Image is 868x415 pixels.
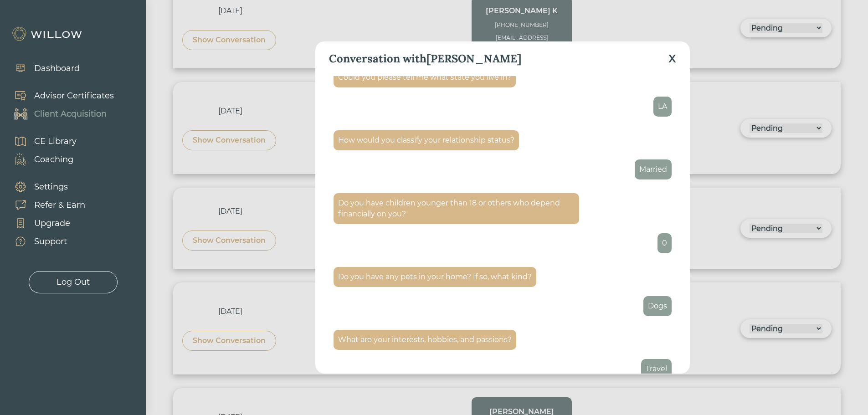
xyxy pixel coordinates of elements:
[668,51,676,67] div: X
[34,154,73,166] div: Coaching
[338,72,511,83] div: Could you please tell me what state you live in?
[338,135,514,146] div: How would you classify your relationship status?
[639,164,667,175] div: Married
[5,150,77,169] a: Coaching
[34,135,77,148] div: CE Library
[56,276,90,288] div: Log Out
[646,364,667,374] div: Travel
[329,51,521,67] div: Conversation with [PERSON_NAME]
[5,214,85,232] a: Upgrade
[5,105,114,123] a: Client Acquisition
[34,199,85,211] div: Refer & Earn
[34,217,70,230] div: Upgrade
[648,301,667,312] div: Dogs
[34,181,68,193] div: Settings
[34,62,80,75] div: Dashboard
[5,59,80,77] a: Dashboard
[658,101,667,112] div: LA
[338,272,532,282] div: Do you have any pets in your home? If so, what kind?
[5,196,85,214] a: Refer & Earn
[34,90,114,102] div: Advisor Certificates
[338,334,512,345] div: What are your interests, hobbies, and passions?
[34,236,67,248] div: Support
[662,238,667,249] div: 0
[338,198,575,220] div: Do you have children younger than 18 or others who depend financially on you?
[5,132,77,150] a: CE Library
[5,178,85,196] a: Settings
[5,87,114,105] a: Advisor Certificates
[11,27,84,41] img: Willow
[34,108,107,120] div: Client Acquisition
